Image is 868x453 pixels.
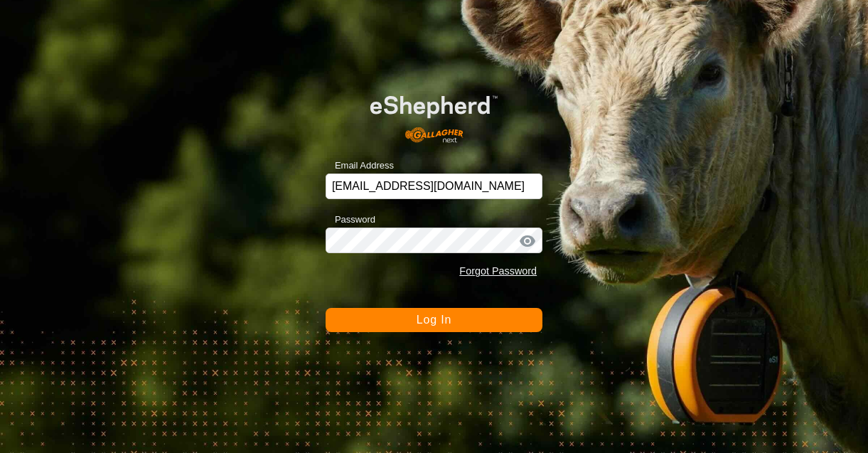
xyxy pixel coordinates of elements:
[326,308,542,332] button: Log In
[326,159,394,173] label: Email Address
[326,174,542,199] input: Email Address
[417,314,451,326] span: Log In
[459,265,537,277] a: Forgot Password
[326,213,375,227] label: Password
[347,78,520,151] img: E-shepherd Logo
